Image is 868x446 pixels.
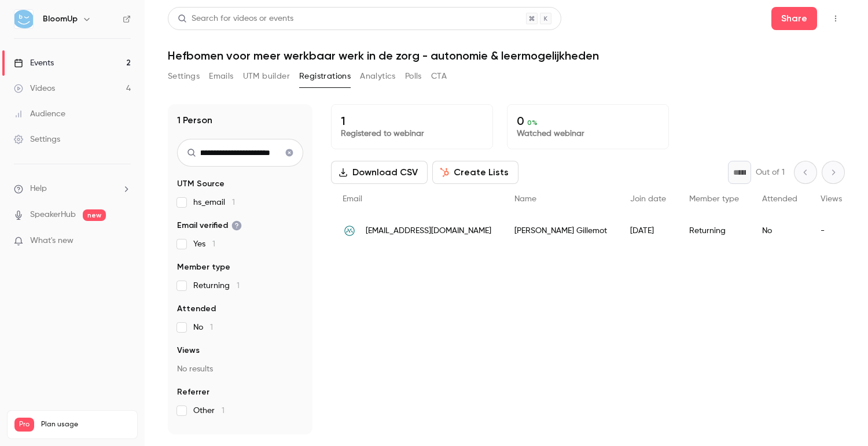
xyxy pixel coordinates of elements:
div: Settings [14,134,60,145]
span: Attended [177,303,216,315]
div: Videos [14,83,55,94]
div: Search for videos or events [178,13,293,25]
div: Audience [14,108,65,120]
span: Email verified [177,220,242,231]
span: Name [514,195,536,203]
span: 1 [232,198,235,207]
span: No [193,322,213,333]
div: Events [14,57,54,69]
h1: 1 Person [177,113,212,127]
span: Email [343,195,362,203]
button: CTA [431,67,447,86]
h1: Hefbomen voor meer werkbaar werk in de zorg - autonomie & leermogelijkheden [168,49,845,62]
img: BloomUp [14,10,33,28]
span: [EMAIL_ADDRESS][DOMAIN_NAME] [366,225,491,237]
span: 1 [210,323,213,331]
span: Other [193,405,225,416]
p: No results [177,363,303,375]
button: UTM builder [243,67,290,86]
div: - [809,215,854,247]
span: Returning [193,280,240,292]
span: UTM Source [177,178,225,190]
button: Registrations [299,67,351,86]
p: Watched webinar [517,128,659,139]
h6: BloomUp [43,13,78,25]
div: No [751,215,809,247]
li: help-dropdown-opener [14,183,131,195]
div: [DATE] [619,215,678,247]
span: 1 [237,282,240,290]
span: Yes [193,238,215,250]
p: 1 [341,114,483,128]
span: Pro [14,418,34,432]
button: Emails [209,67,233,86]
span: Views [177,345,200,356]
p: Out of 1 [756,167,785,178]
button: Polls [405,67,422,86]
span: 0 % [527,119,538,127]
button: Download CSV [331,161,428,184]
span: hs_email [193,197,235,208]
iframe: Noticeable Trigger [117,236,131,246]
span: 1 [222,407,225,415]
button: Share [771,7,817,30]
button: Clear search [280,143,299,162]
span: Referrer [177,386,209,398]
section: facet-groups [177,178,303,416]
a: SpeakerHub [30,209,76,221]
span: 1 [212,240,215,248]
span: Member type [177,261,230,273]
button: Analytics [360,67,396,86]
div: [PERSON_NAME] Gillemot [503,215,619,247]
span: Plan usage [41,420,130,429]
span: Attended [762,195,797,203]
button: Settings [168,67,200,86]
button: Create Lists [432,161,518,184]
span: Join date [630,195,666,203]
span: Views [821,195,842,203]
img: azmonica.be [343,224,356,238]
div: Returning [678,215,751,247]
span: Member type [689,195,739,203]
p: Registered to webinar [341,128,483,139]
p: 0 [517,114,659,128]
span: Help [30,183,47,195]
span: new [83,209,106,221]
span: What's new [30,235,73,247]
